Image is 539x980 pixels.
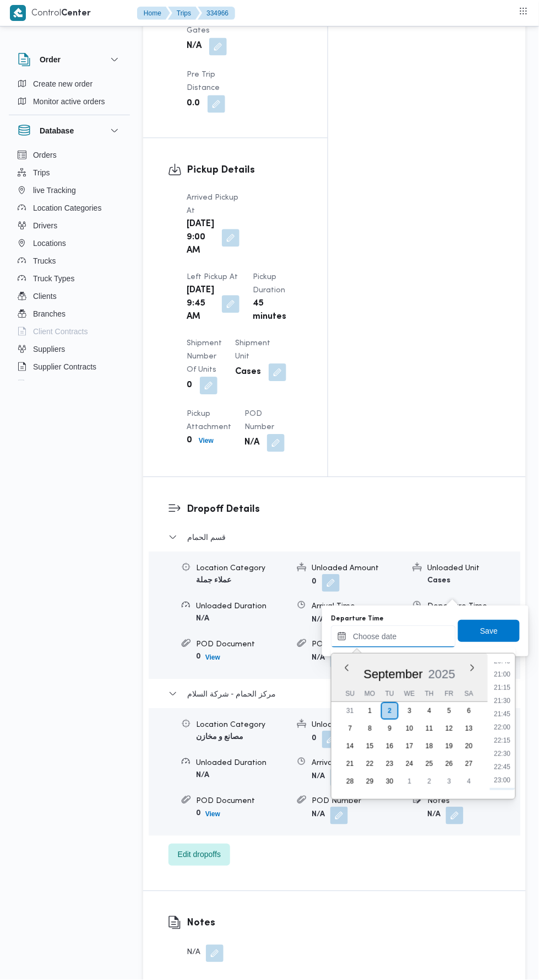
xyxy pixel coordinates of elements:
[196,810,201,817] b: 0
[381,720,399,738] div: day-9
[364,668,423,682] span: September
[490,696,515,707] li: 21:30
[341,720,359,738] div: day-7
[460,756,478,773] div: day-27
[421,756,438,773] div: day-25
[440,703,458,720] div: day-5
[253,298,286,324] b: 45 minutes
[427,563,520,575] div: Unloaded Unit
[361,773,379,791] div: day-29
[421,773,438,791] div: day-2
[196,615,209,623] b: N/A
[33,219,57,232] span: Drivers
[33,307,66,320] span: Branches
[187,379,192,393] b: 0
[13,199,126,217] button: Location Categories
[33,272,74,285] span: Truck Types
[187,163,303,178] h3: Pickup Details
[13,164,126,181] button: Trips
[194,435,218,448] button: View
[178,849,221,862] span: Edit dropoffs
[13,270,126,287] button: Truck Types
[196,577,231,585] b: عملاء جملة
[187,340,222,374] span: Shipment Number of Units
[33,325,88,338] span: Client Contracts
[361,703,379,720] div: day-1
[312,601,404,613] div: Arrival Time
[421,738,438,756] div: day-18
[401,738,418,756] div: day-17
[196,734,243,741] b: مصانع و مخازن
[33,184,76,197] span: live Tracking
[33,201,102,215] span: Location Categories
[490,749,515,760] li: 22:30
[490,736,515,747] li: 22:15
[458,620,520,642] button: Save
[33,378,61,391] span: Devices
[199,437,214,445] b: View
[312,736,317,743] b: 0
[253,274,285,294] span: Pickup Duration
[198,7,235,20] button: 334966
[33,77,92,90] span: Create new order
[196,654,201,661] b: 0
[341,703,359,720] div: day-31
[244,437,259,450] b: N/A
[33,95,105,108] span: Monitor active orders
[427,796,520,807] div: Notes
[201,651,225,665] button: View
[168,688,501,701] button: مركز الحمام - شركة السلام
[490,775,515,786] li: 23:00
[168,844,230,866] button: Edit dropoffs
[187,195,238,215] span: Arrived Pickup At
[187,531,226,544] span: قسم الحمام
[187,285,214,324] b: [DATE] 9:45 AM
[168,7,200,20] button: Trips
[312,812,325,819] b: N/A
[312,617,325,624] b: N/A
[340,703,479,791] div: month-2025-09
[460,720,478,738] div: day-13
[13,234,126,252] button: Locations
[187,40,202,53] b: N/A
[40,53,61,66] h3: Order
[440,756,458,773] div: day-26
[168,531,501,544] button: قسم الحمام
[421,687,438,702] div: Th
[460,773,478,791] div: day-4
[361,756,379,773] div: day-22
[33,254,56,267] span: Trucks
[9,75,130,115] div: Order
[33,148,57,162] span: Orders
[401,756,418,773] div: day-24
[235,340,270,361] span: Shipment Unit
[331,626,456,648] input: Press the down key to enter a popover containing a calendar. Press the escape key to close the po...
[13,340,126,358] button: Suppliers
[401,703,418,720] div: day-3
[244,411,274,431] span: POD Number
[149,709,520,836] div: مركز الحمام - شركة السلام
[9,146,130,385] div: Database
[149,552,520,679] div: قسم الحمام
[137,7,170,20] button: Home
[10,5,26,21] img: X8yXhbKr1z7QwAAAABJRU5ErkJggg==
[205,811,220,818] b: View
[490,762,515,773] li: 22:45
[33,342,65,356] span: Suppliers
[490,670,515,681] li: 21:00
[381,738,399,756] div: day-16
[312,655,325,662] b: N/A
[13,146,126,164] button: Orders
[361,738,379,756] div: day-15
[490,722,515,733] li: 22:00
[401,773,418,791] div: day-1
[33,360,96,373] span: Supplier Contracts
[490,709,515,720] li: 21:45
[13,75,126,93] button: Create new order
[187,917,224,931] h3: Notes
[460,738,478,756] div: day-20
[312,758,404,769] div: Arrival Time
[421,703,438,720] div: day-4
[13,287,126,305] button: Clients
[440,738,458,756] div: day-19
